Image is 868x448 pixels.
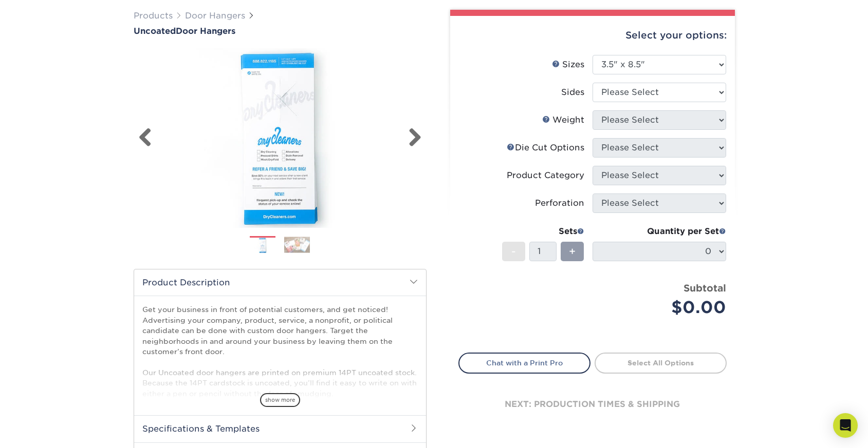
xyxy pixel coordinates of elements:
[185,11,245,21] a: Door Hangers
[134,26,427,36] h1: Door Hangers
[507,142,584,154] div: Die Cut Options
[542,114,584,126] div: Weight
[134,26,176,36] span: Uncoated
[561,86,584,99] div: Sides
[593,225,726,238] div: Quantity per Set
[552,59,584,71] div: Sizes
[600,295,726,320] div: $0.00
[833,413,858,438] div: Open Intercom Messenger
[684,282,726,294] strong: Subtotal
[134,269,426,296] h2: Product Description
[511,244,516,259] span: -
[284,237,310,252] img: Door Hangers 02
[134,37,427,239] img: Uncoated 01
[569,244,576,259] span: +
[134,415,426,442] h2: Specifications & Templates
[458,374,727,435] div: next: production times & shipping
[260,393,300,407] span: show more
[250,237,275,255] img: Door Hangers 01
[458,353,590,373] a: Chat with a Print Pro
[134,26,427,36] a: UncoatedDoor Hangers
[595,353,727,373] a: Select All Options
[458,16,727,55] div: Select your options:
[134,11,173,21] a: Products
[535,197,584,209] div: Perforation
[502,225,584,238] div: Sets
[507,169,584,182] div: Product Category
